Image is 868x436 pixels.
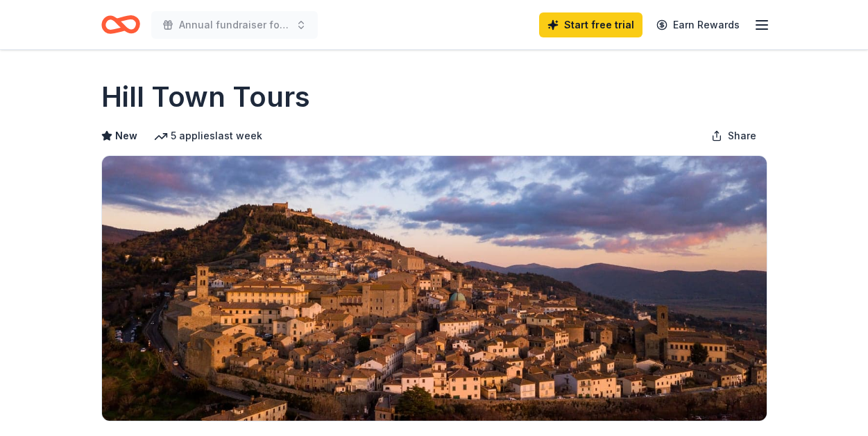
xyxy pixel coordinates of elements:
div: 5 applies last week [154,128,262,144]
a: Earn Rewards [648,12,748,37]
a: Start free trial [539,12,643,37]
span: Annual fundraiser for scholarships, [PERSON_NAME] children and a [DATE] shelter [179,17,290,33]
a: Home [101,8,140,41]
button: Share [700,122,767,150]
img: Image for Hill Town Tours [102,156,767,421]
span: New [115,128,137,144]
h1: Hill Town Tours [101,78,310,116]
span: Share [728,128,756,144]
button: Annual fundraiser for scholarships, [PERSON_NAME] children and a [DATE] shelter [151,11,318,39]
